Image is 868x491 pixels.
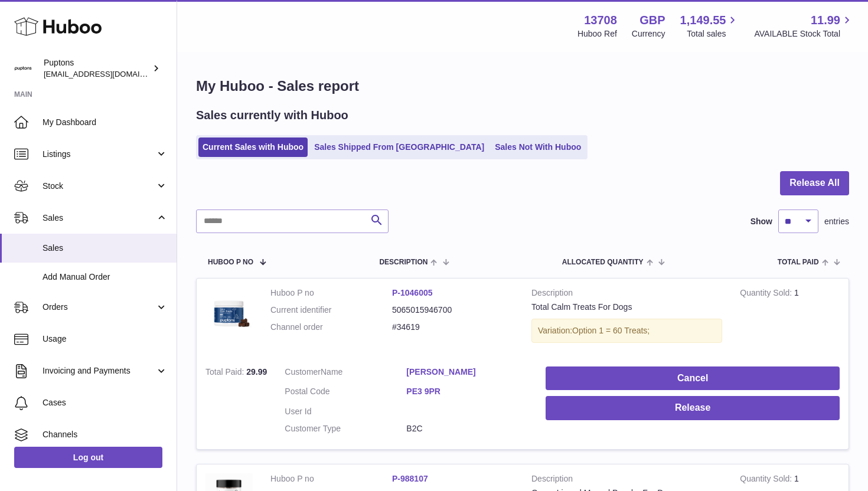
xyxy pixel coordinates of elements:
[196,77,849,96] h1: My Huboo - Sales report
[780,171,849,195] button: Release All
[754,12,854,40] a: 11.99 AVAILABLE Stock Total
[270,287,392,299] dt: Huboo P no
[270,322,392,333] dt: Channel order
[43,212,155,224] span: Sales
[740,474,794,486] strong: Quantity Sold
[531,473,722,487] strong: Description
[285,366,406,381] dt: Name
[531,302,722,313] div: Total Calm Treats For Dogs
[572,326,650,335] span: Option 1 = 60 Treats;
[406,423,528,434] dd: B2C
[310,138,488,157] a: Sales Shipped From [GEOGRAPHIC_DATA]
[44,69,174,78] span: [EMAIL_ADDRESS][DOMAIN_NAME]
[270,473,392,485] dt: Huboo P no
[270,305,392,316] dt: Current identifier
[208,258,253,266] span: Huboo P no
[584,12,617,28] strong: 13708
[680,12,726,28] span: 1,149.55
[285,423,406,434] dt: Customer Type
[546,366,840,391] button: Cancel
[198,138,308,157] a: Current Sales with Huboo
[43,365,155,377] span: Invoicing and Payments
[392,322,514,333] dd: #34619
[44,57,150,80] div: Puptons
[43,243,168,254] span: Sales
[680,12,740,40] a: 1,149.55 Total sales
[43,181,155,192] span: Stock
[740,288,794,300] strong: Quantity Sold
[531,287,722,302] strong: Description
[43,333,168,345] span: Usage
[577,28,617,40] div: Huboo Ref
[639,12,665,28] strong: GBP
[379,258,428,266] span: Description
[205,287,253,335] img: Total_Calm_TreatsMain.jpg
[546,396,840,420] button: Release
[285,406,406,417] dt: User Id
[491,138,585,157] a: Sales Not With Huboo
[531,319,722,343] div: Variation:
[43,117,168,128] span: My Dashboard
[43,429,168,440] span: Channels
[43,271,168,283] span: Add Manual Order
[43,302,155,313] span: Orders
[43,149,155,160] span: Listings
[392,474,428,483] a: P-988107
[392,305,514,316] dd: 5065015946700
[754,28,854,40] span: AVAILABLE Stock Total
[778,258,819,266] span: Total paid
[43,397,168,408] span: Cases
[824,216,849,227] span: entries
[750,216,772,227] label: Show
[14,447,162,468] a: Log out
[406,366,528,378] a: [PERSON_NAME]
[687,28,739,40] span: Total sales
[406,386,528,397] a: PE3 9PR
[811,12,840,28] span: 11.99
[14,60,32,77] img: hello@puptons.com
[632,28,665,40] div: Currency
[562,258,644,266] span: ALLOCATED Quantity
[196,107,348,123] h2: Sales currently with Huboo
[392,288,433,297] a: P-1046005
[205,367,246,379] strong: Total Paid
[731,279,849,358] td: 1
[246,367,267,377] span: 29.99
[285,386,406,400] dt: Postal Code
[285,367,321,377] span: Customer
